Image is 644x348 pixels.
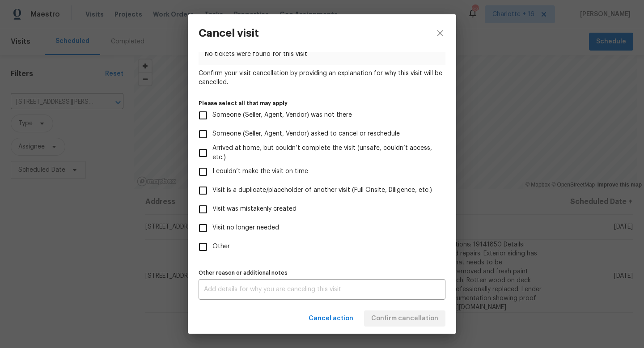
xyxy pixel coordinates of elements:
[212,110,352,120] span: Someone (Seller, Agent, Vendor) was not there
[199,270,445,276] label: Other reason or additional notes
[199,27,259,39] h3: Cancel visit
[212,167,308,176] span: I couldn’t make the visit on time
[212,129,400,139] span: Someone (Seller, Agent, Vendor) asked to cancel or reschedule
[212,204,297,214] span: Visit was mistakenly created
[199,69,445,87] span: Confirm your visit cancellation by providing an explanation for why this visit will be cancelled.
[305,310,357,327] button: Cancel action
[309,313,353,324] span: Cancel action
[212,186,432,195] span: Visit is a duplicate/placeholder of another visit (Full Onsite, Diligence, etc.)
[212,144,438,162] span: Arrived at home, but couldn’t complete the visit (unsafe, couldn’t access, etc.)
[205,50,439,59] span: No tickets were found for this visit
[424,14,456,52] button: close
[199,101,445,106] label: Please select all that may apply
[212,242,230,251] span: Other
[212,223,279,233] span: Visit no longer needed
